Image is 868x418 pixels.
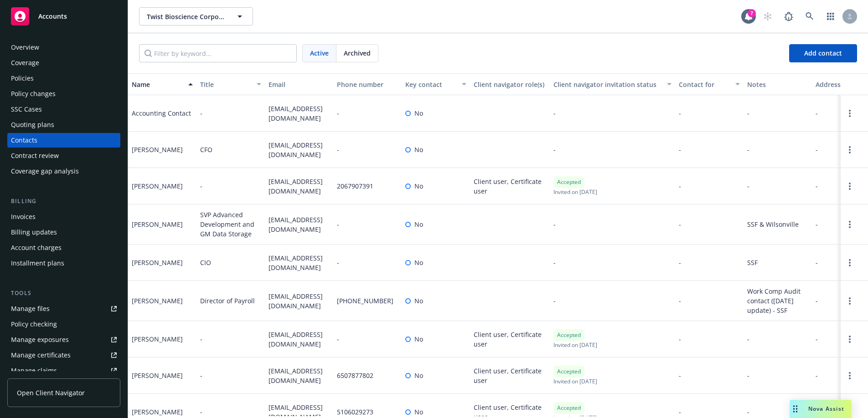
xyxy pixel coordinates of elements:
[344,48,371,58] span: Archived
[132,80,183,89] div: Name
[553,377,597,385] span: Invited on [DATE]
[7,87,120,101] a: Policy changes
[7,4,120,29] a: Accounts
[7,197,120,206] div: Billing
[474,177,546,196] span: Client user, Certificate user
[474,330,546,349] span: Client user, Certificate user
[132,258,183,267] div: [PERSON_NAME]
[553,108,556,118] span: -
[747,371,749,380] span: -
[200,145,212,154] span: CFO
[269,215,330,234] span: [EMAIL_ADDRESS][DOMAIN_NAME]
[200,210,261,239] span: SVP Advanced Development and GM Data Storage
[7,348,120,362] a: Manage certificates
[816,145,818,154] span: -
[269,80,330,89] div: Email
[11,332,69,347] div: Manage exposures
[7,164,120,178] a: Coverage gap analysis
[679,219,681,229] span: -
[553,296,556,306] span: -
[200,371,202,380] span: -
[821,7,840,25] a: Switch app
[17,388,85,398] span: Open Client Navigator
[747,286,808,315] span: Work Comp Audit contact ([DATE] update) - SSF
[747,258,758,267] span: SSF
[744,73,812,95] button: Notes
[333,73,402,95] button: Phone number
[405,80,456,89] div: Key contact
[844,108,855,119] a: Open options
[337,80,398,89] div: Phone number
[780,7,798,25] a: Report a Bug
[816,258,818,267] span: -
[470,73,550,95] button: Client navigator role(s)
[7,148,120,163] a: Contract review
[7,317,120,331] a: Policy checking
[11,363,57,378] div: Manage claims
[816,181,818,191] span: -
[196,73,265,95] button: Title
[844,181,855,192] a: Open options
[7,117,120,132] a: Quoting plans
[11,301,50,316] div: Manage files
[337,145,339,154] span: -
[11,348,71,362] div: Manage certificates
[200,334,202,344] span: -
[414,108,423,118] span: No
[132,371,183,380] div: [PERSON_NAME]
[414,334,423,344] span: No
[7,289,120,298] div: Tools
[553,145,556,154] span: -
[553,80,661,89] div: Client navigator invitation status
[11,40,39,55] div: Overview
[557,367,581,376] span: Accepted
[748,9,756,17] div: 7
[747,334,749,344] span: -
[200,80,251,89] div: Title
[747,219,799,229] span: SSF & Wilsonville
[337,258,339,267] span: -
[7,256,120,270] a: Installment plans
[7,301,120,316] a: Manage files
[11,256,64,270] div: Installment plans
[7,363,120,378] a: Manage claims
[11,148,59,163] div: Contract review
[550,73,675,95] button: Client navigator invitation status
[38,13,67,20] span: Accounts
[414,371,423,380] span: No
[557,404,581,412] span: Accepted
[11,102,42,117] div: SSC Cases
[804,49,842,57] span: Add contact
[414,296,423,306] span: No
[553,219,556,229] span: -
[816,334,818,344] span: -
[11,317,57,331] div: Policy checking
[844,144,855,155] a: Open options
[269,140,330,159] span: [EMAIL_ADDRESS][DOMAIN_NAME]
[816,219,818,229] span: -
[132,108,191,118] div: Accounting Contact
[11,133,37,148] div: Contacts
[337,108,339,118] span: -
[11,71,34,86] div: Policies
[844,370,855,381] a: Open options
[132,219,183,229] div: [PERSON_NAME]
[11,117,54,132] div: Quoting plans
[337,219,339,229] span: -
[139,7,253,25] button: Twist Bioscience Corporation
[7,40,120,55] a: Overview
[269,177,330,196] span: [EMAIL_ADDRESS][DOMAIN_NAME]
[269,291,330,311] span: [EMAIL_ADDRESS][DOMAIN_NAME]
[747,108,749,118] span: -
[11,87,56,101] div: Policy changes
[790,400,852,418] button: Nova Assist
[337,371,373,380] span: 6507877802
[801,7,819,25] a: Search
[7,56,120,70] a: Coverage
[132,407,183,417] div: [PERSON_NAME]
[414,407,423,417] span: No
[414,145,423,154] span: No
[7,240,120,255] a: Account charges
[679,258,681,267] span: -
[139,44,297,62] input: Filter by keyword...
